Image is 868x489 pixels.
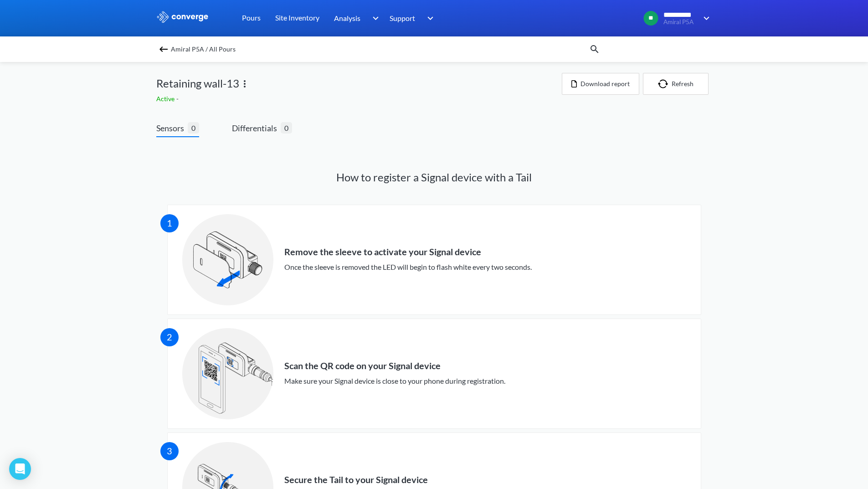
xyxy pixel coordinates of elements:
img: icon-search.svg [589,44,600,55]
button: Download report [562,73,639,95]
img: 1-signal-sleeve-removal-info@3x.png [182,214,273,305]
div: Make sure your Signal device is close to your phone during registration. [284,375,505,386]
span: Differentials [232,122,281,134]
div: Secure the Tail to your Signal device [284,474,561,485]
img: logo_ewhite.svg [156,11,209,23]
img: icon-file.svg [571,80,577,88]
span: 0 [188,122,199,134]
div: Open Intercom Messenger [9,458,31,480]
img: more.svg [239,78,250,89]
h1: How to register a Signal device with a Tail [156,170,712,185]
span: Active [156,95,176,103]
div: Once the sleeve is removed the LED will begin to flash white every two seconds. [284,261,532,273]
div: 2 [160,328,179,346]
span: Amiral P5A [663,19,698,26]
div: 3 [160,442,179,460]
img: downArrow.svg [698,13,712,24]
img: backspace.svg [158,44,169,55]
img: downArrow.svg [421,13,436,24]
span: Amiral P5A / All Pours [171,43,236,56]
span: Analysis [334,12,360,24]
img: 2-signal-qr-code-scan@3x.png [182,328,273,419]
span: Support [390,12,415,24]
div: 1 [160,214,179,232]
span: - [176,95,180,103]
img: downArrow.svg [366,13,381,24]
img: icon-refresh.svg [658,79,672,88]
span: 0 [281,122,292,134]
div: Scan the QR code on your Signal device [284,360,505,371]
span: Retaining wall-13 [156,75,239,92]
button: Refresh [643,73,709,95]
div: Remove the sleeve to activate your Signal device [284,247,532,257]
span: Sensors [156,122,188,134]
